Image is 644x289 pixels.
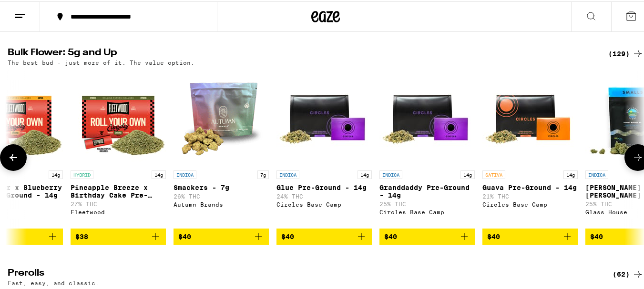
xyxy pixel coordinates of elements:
[8,58,194,64] p: The best bud - just more of it. The value option.
[585,169,608,178] p: INDICA
[482,200,578,206] div: Circles Base Camp
[460,169,475,178] p: 14g
[276,69,372,227] a: Open page for Glue Pre-Ground - 14g from Circles Base Camp
[379,199,475,206] p: 25% THC
[379,227,475,243] button: Add to bag
[174,69,269,164] img: Autumn Brands - Smackers - 7g
[178,231,191,239] span: $40
[174,69,269,227] a: Open page for Smackers - 7g from Autumn Brands
[482,227,578,243] button: Add to bag
[71,227,166,243] button: Add to bag
[174,192,269,198] p: 26% THC
[71,182,166,198] p: Pineapple Breeze x Birthday Cake Pre-Ground - 14g
[276,192,372,198] p: 24% THC
[590,231,603,239] span: $40
[71,69,166,227] a: Open page for Pineapple Breeze x Birthday Cake Pre-Ground - 14g from Fleetwood
[8,279,99,285] p: Fast, easy, and classic.
[75,231,88,239] span: $38
[563,169,578,178] p: 14g
[379,69,475,227] a: Open page for Granddaddy Pre-Ground - 14g from Circles Base Camp
[608,47,644,58] a: (129)
[276,69,372,164] img: Circles Base Camp - Glue Pre-Ground - 14g
[71,69,166,164] img: Fleetwood - Pineapple Breeze x Birthday Cake Pre-Ground - 14g
[482,169,505,178] p: SATIVA
[71,199,166,206] p: 27% THC
[487,231,500,239] span: $40
[257,169,269,178] p: 7g
[482,182,578,190] p: Guava Pre-Ground - 14g
[281,231,294,239] span: $40
[174,200,269,206] div: Autumn Brands
[152,169,166,178] p: 14g
[71,169,93,178] p: HYBRID
[49,169,63,178] p: 14g
[174,227,269,243] button: Add to bag
[174,182,269,190] p: Smackers - 7g
[276,182,372,190] p: Glue Pre-Ground - 14g
[379,182,475,198] p: Granddaddy Pre-Ground - 14g
[174,169,196,178] p: INDICA
[6,7,69,14] span: Hi. Need any help?
[482,192,578,198] p: 21% THC
[8,267,597,279] h2: Prerolls
[384,231,397,239] span: $40
[379,169,402,178] p: INDICA
[8,47,597,58] h2: Bulk Flower: 5g and Up
[482,69,578,164] img: Circles Base Camp - Guava Pre-Ground - 14g
[276,169,299,178] p: INDICA
[276,227,372,243] button: Add to bag
[379,208,475,214] div: Circles Base Camp
[71,208,166,214] div: Fleetwood
[482,69,578,227] a: Open page for Guava Pre-Ground - 14g from Circles Base Camp
[358,169,372,178] p: 14g
[276,200,372,206] div: Circles Base Camp
[613,267,644,279] a: (62)
[379,69,475,164] img: Circles Base Camp - Granddaddy Pre-Ground - 14g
